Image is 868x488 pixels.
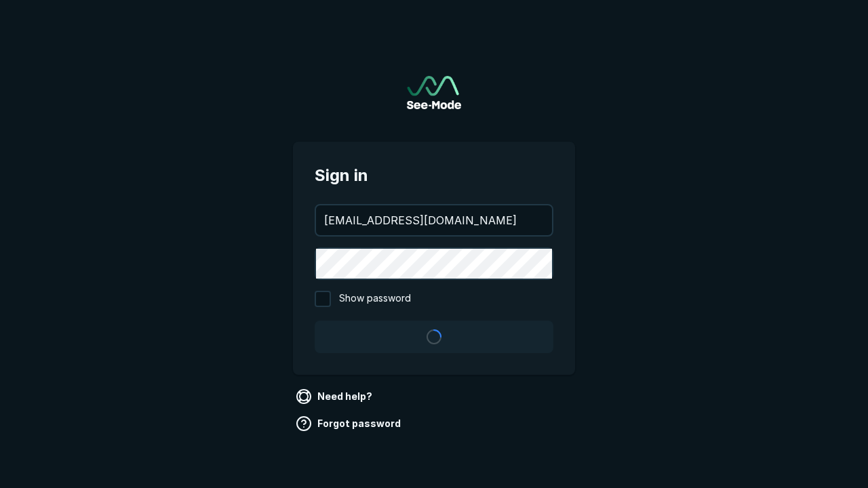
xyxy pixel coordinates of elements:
a: Go to sign in [407,76,461,109]
a: Forgot password [293,413,406,434]
input: your@email.com [316,205,552,235]
span: Sign in [315,163,553,188]
img: See-Mode Logo [407,76,461,109]
span: Show password [339,291,411,307]
a: Need help? [293,386,378,407]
